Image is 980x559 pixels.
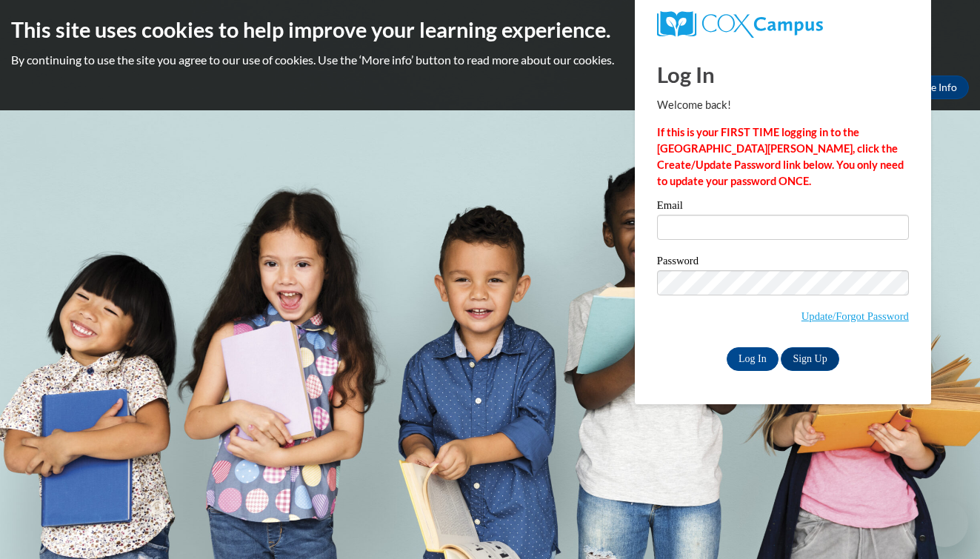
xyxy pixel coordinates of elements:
[657,255,909,270] label: Password
[921,500,968,547] iframe: Button to launch messaging window
[11,15,969,44] h2: This site uses cookies to help improve your learning experience.
[657,126,904,187] strong: If this is your FIRST TIME logging in to the [GEOGRAPHIC_DATA][PERSON_NAME], click the Create/Upd...
[899,76,969,99] a: More Info
[657,200,909,215] label: Email
[781,347,839,371] a: Sign Up
[727,347,779,371] input: Log In
[11,52,969,68] p: By continuing to use the site you agree to our use of cookies. Use the ‘More info’ button to read...
[801,310,909,322] a: Update/Forgot Password
[657,11,909,38] a: COX Campus
[657,11,823,38] img: COX Campus
[657,97,909,113] p: Welcome back!
[657,59,909,90] h1: Log In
